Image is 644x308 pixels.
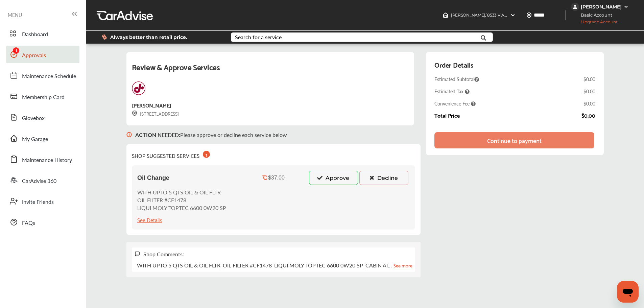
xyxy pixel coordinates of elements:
[22,114,45,123] span: Glovebox
[268,175,285,181] div: $37.00
[132,100,171,110] div: [PERSON_NAME]
[137,204,226,212] p: LIQUI MOLY TOPTEC 6600 0W20 SP
[203,151,210,158] div: 1
[434,59,473,70] div: Order Details
[22,219,35,228] span: FAQs
[22,177,56,186] span: CarAdvise 360
[22,93,65,102] span: Membership Card
[6,67,79,84] a: Maintenance Schedule
[132,111,137,116] img: svg+xml;base64,PHN2ZyB3aWR0aD0iMTYiIGhlaWdodD0iMTciIHZpZXdCb3g9IjAgMCAxNiAxNyIgZmlsbD0ibm9uZSIgeG...
[434,100,476,107] span: Convenience Fee
[6,150,79,168] a: Maintenance History
[581,112,595,118] div: $0.00
[434,88,470,95] span: Estimated Tax
[443,13,448,18] img: header-home-logo.8d720a4f.svg
[132,110,179,117] div: [STREET_ADDRESS]
[359,171,408,185] button: Decline
[572,11,617,19] span: Basic Account
[22,156,72,165] span: Maintenance History
[6,171,79,189] a: CarAdvise 360
[6,109,79,126] a: Glovebox
[571,3,579,11] img: jVpblrzwTbfkPYzPPzSLxeg0AAAAASUVORK5CYII=
[6,129,79,147] a: My Garage
[137,215,162,224] div: See Details
[22,30,48,39] span: Dashboard
[434,76,479,82] span: Estimated Subtotal
[6,88,79,105] a: Membership Card
[137,196,226,204] p: OIL FILTER #CF1478
[451,13,580,18] span: [PERSON_NAME] , 18533 VIA PRINCESSA Canyon Country , CA 91387
[143,250,184,258] div: Shop Comments:
[571,19,618,28] span: Upgrade Account
[617,281,639,303] iframe: Button to launch messaging window
[235,34,282,40] div: Search for a service
[22,198,54,207] span: Invite Friends
[102,34,107,40] img: dollor_label_vector.a70140d1.svg
[132,81,145,95] img: logo-jiffylube.png
[22,72,76,81] span: Maintenance Schedule
[132,60,409,81] div: Review & Approve Services
[510,13,516,18] img: header-down-arrow.9dd2ce7d.svg
[393,261,412,269] a: See more
[526,13,532,18] img: location_vector.a44bc228.svg
[137,174,169,182] span: Oil Change
[135,131,180,139] b: ACTION NEEDED :
[110,35,187,40] span: Always better than retail price.
[581,4,622,10] div: [PERSON_NAME]
[583,76,595,82] div: $0.00
[6,213,79,231] a: FAQs
[135,251,140,257] img: svg+xml;base64,PHN2ZyB3aWR0aD0iMTYiIGhlaWdodD0iMTciIHZpZXdCb3g9IjAgMCAxNiAxNyIgZmlsbD0ibm9uZSIgeG...
[135,261,412,269] p: _WITH UPTO 5 QTS OIL & OIL FLTR_OIL FILTER #CF1478_LIQUI MOLY TOPTEC 6600 0W20 SP_CABIN AI…
[487,137,542,144] div: Continue to payment
[583,100,595,107] div: $0.00
[22,135,48,144] span: My Garage
[8,12,22,18] span: MENU
[132,149,210,160] div: SHOP SUGGESTED SERVICES
[135,131,287,139] p: Please approve or decline each service below
[309,171,358,185] button: Approve
[137,188,226,196] p: WITH UPTO 5 QTS OIL & OIL FLTR
[6,192,79,210] a: Invite Friends
[6,46,79,63] a: Approvals
[583,88,595,95] div: $0.00
[22,51,46,60] span: Approvals
[126,125,132,144] img: svg+xml;base64,PHN2ZyB3aWR0aD0iMTYiIGhlaWdodD0iMTciIHZpZXdCb3g9IjAgMCAxNiAxNyIgZmlsbD0ibm9uZSIgeG...
[623,4,629,9] img: WGsFRI8htEPBVLJbROoPRyZpYNWhNONpIPPETTm6eUC0GeLEiAAAAAElFTkSuQmCC
[565,10,566,20] img: header-divider.bc55588e.svg
[434,112,460,118] div: Total Price
[6,25,79,42] a: Dashboard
